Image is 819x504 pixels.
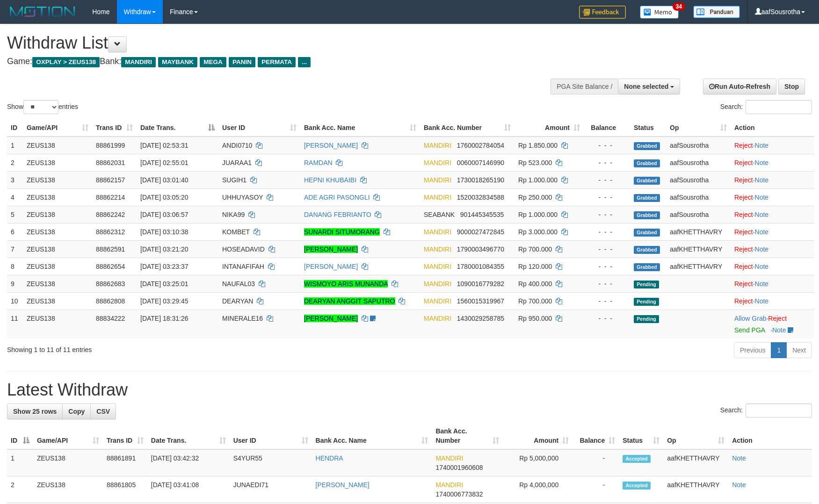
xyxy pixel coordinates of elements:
a: Next [786,342,812,358]
a: Stop [778,79,805,94]
div: PGA Site Balance / [551,79,618,94]
span: Grabbed [634,211,660,219]
th: Status: activate to sort column ascending [619,423,663,449]
span: Rp 1.000.000 [518,176,558,184]
span: JUARAA1 [222,159,252,166]
a: Show 25 rows [7,403,63,419]
span: SUGIH1 [222,176,246,184]
span: Grabbed [634,194,660,202]
span: MANDIRI [121,57,156,67]
td: ZEUS138 [33,449,103,476]
span: Accepted [623,455,651,463]
a: Allow Grab [734,315,766,322]
td: ZEUS138 [23,171,92,188]
a: Reject [734,159,753,166]
a: Note [755,245,769,253]
span: Copy 9000027472845 to clipboard [457,228,504,236]
a: Run Auto-Refresh [703,79,776,94]
span: 88862312 [96,228,125,236]
a: WISMOYO ARIS MUNANDA [304,280,388,288]
th: ID [7,119,23,137]
select: Showentries [23,100,58,114]
td: 9 [7,275,23,292]
td: · [731,310,814,338]
th: Trans ID: activate to sort column ascending [92,119,137,137]
th: Op: activate to sort column ascending [666,119,731,137]
a: Reject [734,280,753,288]
td: ZEUS138 [23,188,92,206]
th: Balance [584,119,630,137]
h4: Game: Bank: [7,57,536,66]
span: MANDIRI [424,194,451,201]
a: Reject [734,194,753,201]
a: CSV [90,403,116,419]
span: Copy 1520032834588 to clipboard [457,194,504,201]
th: Status [630,119,666,137]
span: SEABANK [424,211,455,218]
td: · [731,154,814,171]
span: 88834222 [96,315,125,322]
span: Copy 1090016779282 to clipboard [457,280,504,288]
span: Copy 1760002784054 to clipboard [457,142,504,149]
span: 88862683 [96,280,125,288]
a: Note [732,454,746,462]
td: ZEUS138 [23,206,92,223]
a: Copy [62,403,91,419]
td: Rp 5,000,000 [503,449,573,476]
a: HEPNI KHUBAIBI [304,176,356,184]
th: Op: activate to sort column ascending [663,423,728,449]
h1: Latest Withdraw [7,381,812,399]
a: Reject [734,245,753,253]
th: Game/API: activate to sort column ascending [33,423,103,449]
span: [DATE] 03:01:40 [140,176,188,184]
a: Note [755,297,769,305]
td: [DATE] 03:42:32 [147,449,230,476]
span: MINERALE16 [222,315,263,322]
th: Action [731,119,814,137]
span: Grabbed [634,229,660,237]
td: ZEUS138 [23,223,92,240]
span: Show 25 rows [13,408,57,415]
span: Copy 1560015319967 to clipboard [457,297,504,305]
span: MANDIRI [435,454,463,462]
span: [DATE] 03:10:38 [140,228,188,236]
span: HOSEADAVID [222,245,265,253]
span: Grabbed [634,246,660,254]
td: · [731,171,814,188]
span: MANDIRI [424,245,451,253]
th: Balance: activate to sort column ascending [573,423,619,449]
td: · [731,240,814,258]
span: 88862157 [96,176,125,184]
span: · [734,315,768,322]
span: Copy 1740001960608 to clipboard [435,464,483,471]
td: - [573,476,619,503]
a: ADE AGRI PASONGLI [304,194,370,201]
span: Copy 1790003496770 to clipboard [457,245,504,253]
span: UHHUYASOY [222,194,263,201]
img: Feedback.jpg [579,6,626,19]
th: Trans ID: activate to sort column ascending [103,423,147,449]
span: 88862808 [96,297,125,305]
th: Date Trans.: activate to sort column descending [137,119,218,137]
a: Note [755,142,769,149]
a: Reject [734,297,753,305]
span: [DATE] 02:55:01 [140,159,188,166]
th: Action [728,423,812,449]
a: RAMDAN [304,159,333,166]
span: ANDI0710 [222,142,253,149]
span: Rp 120.000 [518,263,552,270]
td: · [731,137,814,154]
td: 2 [7,154,23,171]
div: - - - [587,245,626,254]
span: NAUFAL03 [222,280,255,288]
td: 6 [7,223,23,240]
td: · [731,292,814,310]
a: Send PGA [734,326,765,334]
div: - - - [587,193,626,202]
span: KOMBET [222,228,250,236]
td: aafSousrotha [666,206,731,223]
span: 88861999 [96,142,125,149]
span: Accepted [623,482,651,490]
span: [DATE] 18:31:26 [140,315,188,322]
span: ... [298,57,311,67]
